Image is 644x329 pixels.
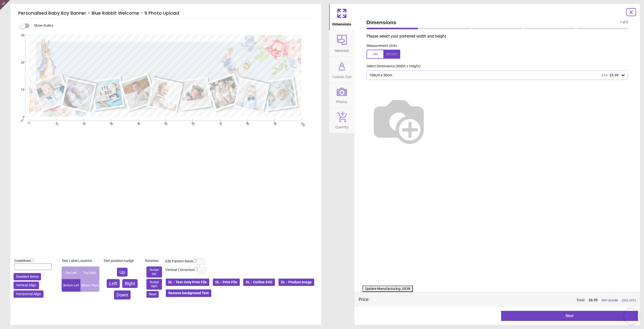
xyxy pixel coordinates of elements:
div: Top Left [62,266,80,279]
span: Dimensions [332,19,351,27]
span: Dimensions [367,19,620,26]
div: Rotation [145,258,163,263]
button: Quantity [329,108,354,133]
label: Edit Pattern Ratio [165,259,193,264]
button: Remove background Test [165,289,212,297]
div: Top Right [80,266,99,279]
span: £14 [601,73,608,77]
button: DL - Print File [212,278,240,287]
span: RRP [601,298,618,303]
h5: Personalised Baby Boy Banner - Blue Rabbit Welcome - 9 Photo Upload [18,8,313,19]
button: Nudge right [146,279,162,290]
button: DL - Cutline SVG [243,278,275,287]
p: Please select your preferred width and height [367,34,632,39]
span: £ 13.98 [608,298,618,302]
span: (50% OFF) [622,298,636,303]
div: Show Rulers [22,23,321,29]
span: Materials [335,46,349,53]
label: Measurement Units [367,43,397,48]
span: 1 of 5 [620,20,628,24]
button: DL - Text-Only Print File [165,278,210,287]
div: Total: [377,298,636,303]
span: Quantity [335,122,349,130]
button: Deselect items [14,273,41,281]
div: Bottom Right [80,279,99,292]
span: Guidelines [14,259,30,263]
span: 30 [15,33,24,38]
button: Vertical Align [14,282,39,289]
div: 100cm x 30cm [369,73,621,77]
div: Text position nudge [103,258,141,263]
span: £6.99 [610,73,619,77]
button: Next [501,311,638,321]
button: Down [114,290,131,299]
button: Dimensions [329,4,354,30]
button: Reset [146,291,159,298]
button: Custom Text [329,57,354,83]
span: £ [589,298,598,303]
span: 6.99 [591,298,598,302]
button: Materials [329,31,354,57]
span: Custom Text [332,72,352,80]
label: Select Dimensions (Width x Height) [363,64,421,69]
button: Right [122,279,138,288]
img: Helper for size comparison [367,88,431,153]
label: Vertical Correction [165,267,194,273]
div: Text Label Location [62,258,99,263]
button: Photos [329,83,354,108]
span: Photos [336,97,347,105]
div: Bottom Left [62,279,80,292]
iframe: Brevo live chat [624,309,639,324]
div: Price : [358,296,370,303]
button: Nudge left [146,266,162,278]
button: Left [107,279,120,288]
button: Horizontal Align [14,290,44,298]
button: Up [117,268,128,277]
button: DL - Product Image [278,278,315,287]
button: Update Manufacturing JSON [363,286,413,292]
